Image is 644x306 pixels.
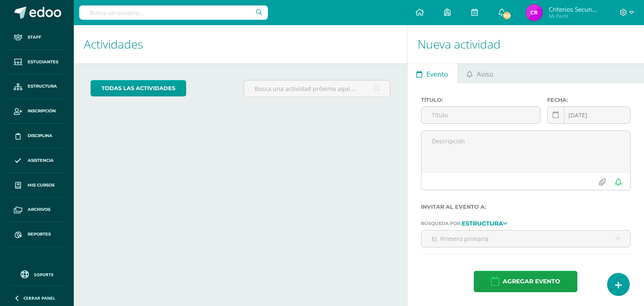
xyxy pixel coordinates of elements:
strong: Estructura [462,220,503,227]
a: Soporte [10,268,64,280]
h1: Nueva actividad [418,25,634,63]
span: Inscripción [28,108,56,114]
a: Staff [7,25,67,50]
a: Estudiantes [7,50,67,75]
h1: Actividades [84,25,397,63]
span: Cerrar panel [23,295,55,301]
span: Estructura [28,83,57,90]
button: Agregar evento [474,271,577,292]
span: Criterios Secundaria [549,5,599,13]
img: 32ded2d78f26f30623b1b52a8a229668.png [526,4,543,21]
label: Fecha: [547,97,631,103]
input: Busca un usuario... [79,5,268,20]
a: Mis cursos [7,173,67,198]
span: 180 [502,11,511,20]
a: Asistencia [7,148,67,173]
span: Soporte [34,272,54,277]
input: Fecha de entrega [548,107,630,123]
span: Estudiantes [28,59,58,65]
label: Invitar al evento a: [421,204,631,210]
span: Disciplina [28,132,52,139]
a: Estructura [7,75,67,99]
span: Asistencia [28,157,54,164]
span: Mis cursos [28,182,55,189]
a: Archivos [7,197,67,222]
input: Busca una actividad próxima aquí... [244,80,390,97]
span: Archivos [28,206,50,213]
a: Reportes [7,222,67,247]
a: Aviso [458,63,503,83]
span: Evento [426,64,448,84]
a: Disciplina [7,124,67,148]
a: Inscripción [7,99,67,124]
span: Reportes [28,231,51,238]
span: Aviso [477,64,493,84]
span: Mi Perfil [549,13,599,20]
a: Evento [408,63,457,83]
label: Título: [421,97,540,103]
span: Agregar evento [503,271,560,292]
input: Ej. Primero primaria [421,231,630,247]
a: todas las Actividades [91,80,186,96]
input: Título [421,107,540,123]
a: Estructura [462,220,507,226]
span: Búsqueda por: [421,220,462,226]
span: Staff [28,34,41,41]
